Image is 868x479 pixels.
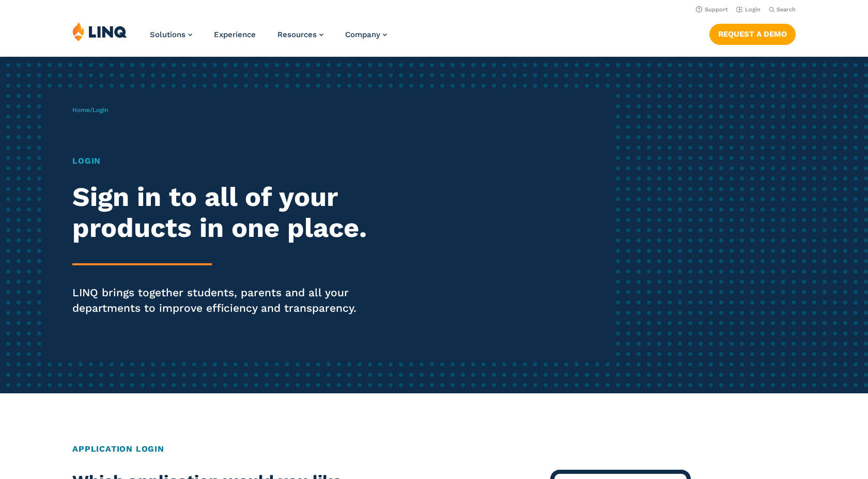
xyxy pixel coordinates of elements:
[72,285,407,316] p: LINQ brings together students, parents and all your departments to improve efficiency and transpa...
[696,6,728,13] a: Support
[72,155,407,167] h1: Login
[736,6,761,13] a: Login
[709,22,796,44] nav: Button Navigation
[214,30,256,39] a: Experience
[92,106,108,114] span: Login
[777,6,796,13] span: Search
[72,443,796,455] h2: Application Login
[709,24,796,44] a: Request a Demo
[345,30,387,39] a: Company
[150,22,387,56] nav: Primary Navigation
[72,106,108,114] span: /
[150,30,192,39] a: Solutions
[150,30,185,39] span: Solutions
[769,6,796,13] button: Open Search Bar
[72,22,127,41] img: LINQ | K‑12 Software
[277,30,323,39] a: Resources
[345,30,380,39] span: Company
[72,106,90,114] a: Home
[72,182,407,244] h2: Sign in to all of your products in one place.
[277,30,317,39] span: Resources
